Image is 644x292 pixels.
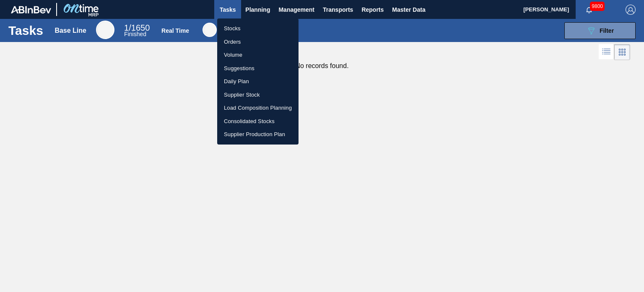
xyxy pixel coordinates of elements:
[217,75,299,88] a: Daily Plan
[217,128,299,141] a: Supplier Production Plan
[217,115,299,128] a: Consolidated Stocks
[217,101,299,115] a: Load Composition Planning
[217,35,299,49] a: Orders
[217,62,299,75] a: Suggestions
[217,22,299,35] a: Stocks
[217,48,299,62] a: Volume
[217,88,299,102] a: Supplier Stock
